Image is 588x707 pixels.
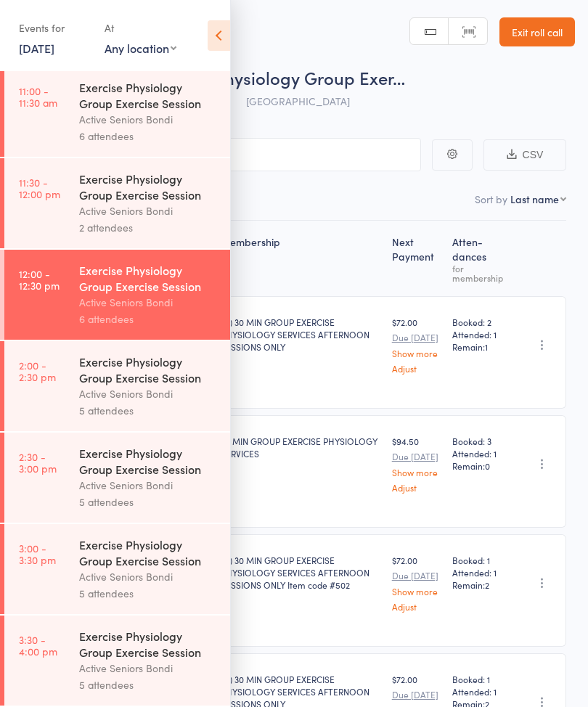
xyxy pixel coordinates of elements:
[452,579,507,591] span: Remain:
[4,524,230,614] a: 3:00 -3:30 pmExercise Physiology Group Exercise SessionActive Seniors Bondi5 attendees
[79,219,218,236] div: 2 attendees
[19,634,57,657] time: 3:30 - 4:00 pm
[19,451,57,474] time: 2:30 - 3:00 pm
[392,467,441,477] a: Show more
[483,139,566,171] button: CSV
[79,568,218,585] div: Active Seniors Bondi
[392,587,441,596] a: Show more
[79,171,218,203] div: Exercise Physiology Group Exercise Session
[485,340,488,353] span: 1
[105,16,176,40] div: At
[4,158,230,248] a: 11:30 -12:00 pmExercise Physiology Group Exercise SessionActive Seniors Bondi2 attendees
[221,435,380,459] div: 30 MIN GROUP EXERCISE PHYSIOLOGY SERVICES
[79,353,218,385] div: Exercise Physiology Group Exercise Session
[79,385,218,402] div: Active Seniors Bondi
[452,316,507,328] span: Booked: 2
[79,262,218,294] div: Exercise Physiology Group Exercise Session
[79,494,218,510] div: 5 attendees
[392,332,441,343] small: Due [DATE]
[246,94,350,108] span: [GEOGRAPHIC_DATA]
[79,311,218,327] div: 6 attendees
[19,85,57,108] time: 11:00 - 11:30 am
[19,542,56,565] time: 3:00 - 3:30 pm
[79,445,218,477] div: Exercise Physiology Group Exercise Session
[79,402,218,419] div: 5 attendees
[79,79,218,111] div: Exercise Physiology Group Exercise Session
[452,340,507,353] span: Remain:
[392,435,441,492] div: $94.50
[79,111,218,128] div: Active Seniors Bondi
[392,571,441,581] small: Due [DATE]
[392,451,441,462] small: Due [DATE]
[79,477,218,494] div: Active Seniors Bondi
[452,447,507,459] span: Attended: 1
[79,660,218,677] div: Active Seniors Bondi
[386,227,447,290] div: Next Payment
[392,483,441,492] a: Adjust
[79,203,218,219] div: Active Seniors Bondi
[221,554,380,591] div: (A) 30 MIN GROUP EXERCISE PHYSIOLOGY SERVICES AFTERNOON SESSIONS ONLY Item code #502
[499,17,575,46] a: Exit roll call
[452,459,507,472] span: Remain:
[19,176,60,200] time: 11:30 - 12:00 pm
[79,128,218,144] div: 6 attendees
[452,435,507,447] span: Booked: 3
[392,690,441,700] small: Due [DATE]
[452,328,507,340] span: Attended: 1
[19,40,54,56] a: [DATE]
[4,341,230,431] a: 2:00 -2:30 pmExercise Physiology Group Exercise SessionActive Seniors Bondi5 attendees
[4,433,230,523] a: 2:30 -3:00 pmExercise Physiology Group Exercise SessionActive Seniors Bondi5 attendees
[485,459,490,472] span: 0
[4,67,230,157] a: 11:00 -11:30 amExercise Physiology Group Exercise SessionActive Seniors Bondi6 attendees
[79,585,218,602] div: 5 attendees
[392,554,441,611] div: $72.00
[79,536,218,568] div: Exercise Physiology Group Exercise Session
[392,602,441,611] a: Adjust
[79,294,218,311] div: Active Seniors Bondi
[452,263,507,282] div: for membership
[144,65,405,89] span: Exercise Physiology Group Exer…
[4,250,230,340] a: 12:00 -12:30 pmExercise Physiology Group Exercise SessionActive Seniors Bondi6 attendees
[392,316,441,373] div: $72.00
[215,227,386,290] div: Membership
[105,40,176,56] div: Any location
[221,316,380,353] div: (A) 30 MIN GROUP EXERCISE PHYSIOLOGY SERVICES AFTERNOON SESSIONS ONLY
[452,685,507,698] span: Attended: 1
[19,359,56,383] time: 2:00 - 2:30 pm
[4,616,230,706] a: 3:30 -4:00 pmExercise Physiology Group Exercise SessionActive Seniors Bondi5 attendees
[392,364,441,373] a: Adjust
[446,227,513,290] div: Atten­dances
[485,579,489,591] span: 2
[392,348,441,358] a: Show more
[452,673,507,685] span: Booked: 1
[475,192,507,206] label: Sort by
[79,628,218,660] div: Exercise Physiology Group Exercise Session
[19,268,60,291] time: 12:00 - 12:30 pm
[452,554,507,566] span: Booked: 1
[79,677,218,693] div: 5 attendees
[510,192,559,206] div: Last name
[452,566,507,579] span: Attended: 1
[19,16,90,40] div: Events for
